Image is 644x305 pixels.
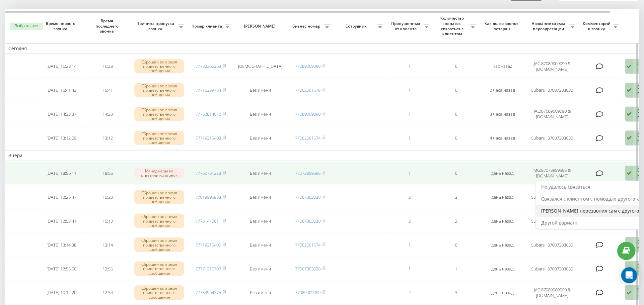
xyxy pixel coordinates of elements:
[290,24,324,29] span: Бизнес номер
[433,210,479,232] td: 2
[621,267,637,283] div: Open Intercom Messenger
[479,162,526,184] td: день назад
[234,257,287,280] td: Без имени
[479,103,526,125] td: 3 часа назад
[433,103,479,125] td: 0
[134,285,184,300] div: Сброшен во время приветственного сообщения
[234,127,287,149] td: Без имени
[196,87,221,93] a: 77715339754
[387,79,433,102] td: 1
[134,83,184,98] div: Сброшен во время приветственного сообщения
[526,79,579,102] td: Subaru: 87007303030
[134,59,184,74] div: Сброшен во время приветственного сообщения
[196,289,221,295] a: 77753964375
[582,21,613,31] span: Комментарий к звонку
[295,111,321,117] a: 77089009090
[479,234,526,256] td: день назад
[387,55,433,78] td: 1
[38,79,85,102] td: [DATE] 15:41:43
[38,281,85,304] td: [DATE] 10:12:20
[85,127,131,149] td: 13:12
[337,24,377,29] span: Сотрудник
[134,21,178,31] span: Причина пропуска звонка
[526,127,579,149] td: Subaru: 87007303030
[85,281,131,304] td: 12:54
[90,18,126,34] span: Время последнего звонка
[387,281,433,304] td: 2
[526,234,579,256] td: Subaru: 87007303030
[234,186,287,208] td: Без имени
[295,266,321,272] a: 77007303030
[387,234,433,256] td: 1
[191,24,225,29] span: Номер клиента
[526,162,579,184] td: MG:87073959595 & [DOMAIN_NAME]
[479,210,526,232] td: день назад
[433,55,479,78] td: 0
[295,63,321,69] a: 77089009090
[295,87,321,93] a: 77002001578
[85,186,131,208] td: 15:23
[38,186,85,208] td: [DATE] 12:25:47
[38,210,85,232] td: [DATE] 12:53:41
[541,184,591,190] span: Не удалось связаться
[526,257,579,280] td: Subaru: 87007303030
[479,55,526,78] td: час назад
[485,21,521,31] span: Как долго звонок потерян
[387,127,433,149] td: 1
[433,186,479,208] td: 3
[295,289,321,295] a: 77089009090
[196,63,221,69] a: 77752266363
[526,55,579,78] td: JAC:87089009090 & [DOMAIN_NAME]
[433,281,479,304] td: 3
[134,131,184,146] div: Сброшен во время приветственного сообщения
[479,281,526,304] td: день назад
[295,242,321,248] a: 77002001574
[85,103,131,125] td: 14:33
[295,170,321,176] a: 77073959595
[433,257,479,280] td: 1
[526,281,579,304] td: JAC:87089009090 & [DOMAIN_NAME]
[196,170,221,176] a: 77760781228
[38,234,85,256] td: [DATE] 13:14:38
[433,79,479,102] td: 0
[196,266,221,272] a: 77771315707
[436,16,470,36] span: Количество попыток связаться с клиентом
[529,21,570,31] span: Название схемы переадресации
[134,214,184,228] div: Сброшен во время приветственного сообщения
[387,186,433,208] td: 2
[134,261,184,276] div: Сброшен во время приветственного сообщения
[433,162,479,184] td: 0
[234,210,287,232] td: Без имени
[134,107,184,122] div: Сброшен во время приветственного сообщения
[196,242,221,248] a: 77719315405
[433,234,479,256] td: 0
[234,103,287,125] td: Без имени
[295,135,321,141] a: 77002001574
[479,257,526,280] td: день назад
[433,127,479,149] td: 0
[85,257,131,280] td: 12:55
[390,21,424,31] span: Пропущенных от клиента
[526,210,579,232] td: Subaru: 87007303030
[10,23,43,30] button: Выбрать все
[479,186,526,208] td: день назад
[38,55,85,78] td: [DATE] 16:28:14
[85,55,131,78] td: 16:28
[526,103,579,125] td: JAC:87089009090 & [DOMAIN_NAME]
[541,220,578,226] span: Другой вариант
[43,21,79,31] span: Время первого звонка
[134,168,184,178] div: Менеджеры не ответили на звонок
[196,111,221,117] a: 77752814072
[240,24,281,29] span: [PERSON_NAME]
[479,127,526,149] td: 4 часа назад
[134,190,184,205] div: Сброшен во время приветственного сообщения
[196,135,221,141] a: 77719315408
[85,79,131,102] td: 15:41
[234,79,287,102] td: Без имени
[234,162,287,184] td: Без имени
[38,162,85,184] td: [DATE] 18:56:11
[196,218,221,224] a: 77781470011
[196,194,221,200] a: 77019995988
[526,186,579,208] td: Subaru: 87007303030
[387,103,433,125] td: 1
